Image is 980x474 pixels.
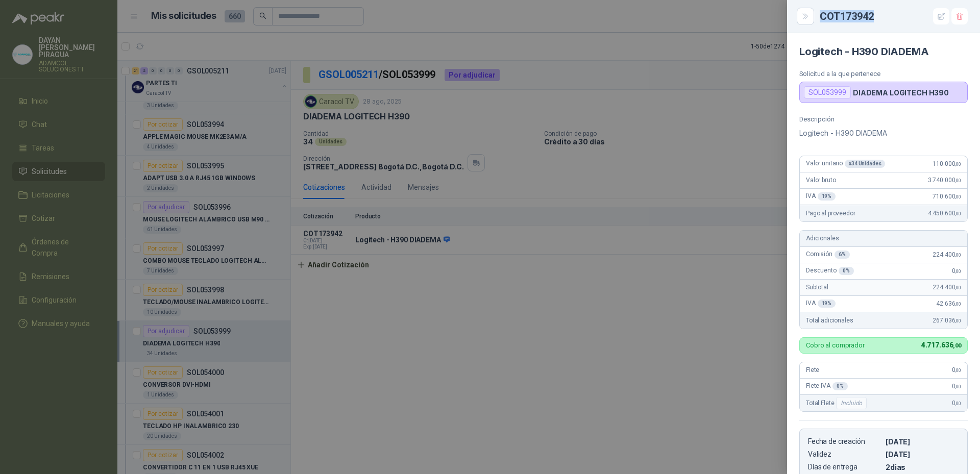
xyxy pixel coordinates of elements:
div: 6 % [835,251,850,259]
span: 710.600 [933,193,961,200]
span: ,00 [955,367,961,373]
span: ,00 [955,285,961,290]
p: [DATE] [886,437,959,446]
span: ,00 [955,268,961,274]
span: ,00 [955,211,961,216]
p: Fecha de creación [808,437,881,446]
span: ,00 [955,384,961,389]
p: Descripción [799,115,968,123]
p: [DATE] [886,450,959,459]
span: 267.036 [933,317,961,324]
span: ,00 [955,161,961,167]
div: x 34 Unidades [845,160,885,168]
span: 4.450.600 [928,210,961,217]
span: ,00 [955,301,961,307]
span: Flete IVA [806,382,848,390]
button: Close [799,10,812,22]
p: Validez [808,450,881,459]
span: 0 [952,383,961,390]
span: Valor unitario [806,160,885,168]
span: 42.636 [936,300,961,307]
span: 0 [952,366,961,373]
span: 3.740.000 [928,177,961,184]
span: 4.717.636 [921,341,961,349]
div: SOL053999 [804,86,851,98]
div: 19 % [818,300,836,308]
span: ,00 [955,401,961,406]
span: IVA [806,300,836,308]
span: ,00 [953,342,961,349]
div: Adicionales [800,231,967,247]
div: Total adicionales [800,312,967,329]
span: Pago al proveedor [806,210,855,217]
div: Incluido [836,397,867,409]
p: Logitech - H390 DIADEMA [799,127,968,139]
p: Solicitud a la que pertenece [799,70,968,78]
span: 110.000 [933,160,961,167]
h4: Logitech - H390 DIADEMA [799,45,968,58]
span: Descuento [806,267,854,275]
div: 0 % [832,382,848,390]
span: 0 [952,400,961,407]
span: Total Flete [806,397,869,409]
span: ,00 [955,178,961,183]
div: COT173942 [820,8,968,24]
span: ,00 [955,194,961,199]
div: 0 % [839,267,854,275]
span: Valor bruto [806,177,836,184]
span: ,00 [955,318,961,323]
span: Flete [806,366,819,373]
span: Subtotal [806,284,828,291]
p: DIADEMA LOGITECH H390 [853,88,949,97]
span: ,00 [955,252,961,258]
span: 0 [952,267,961,275]
p: Cobro al comprador [806,342,865,348]
p: Días de entrega [808,463,881,471]
span: 224.400 [933,251,961,258]
span: Comisión [806,251,850,259]
p: 2 dias [886,463,959,471]
span: IVA [806,192,836,201]
div: 19 % [818,192,836,201]
span: 224.400 [933,284,961,291]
